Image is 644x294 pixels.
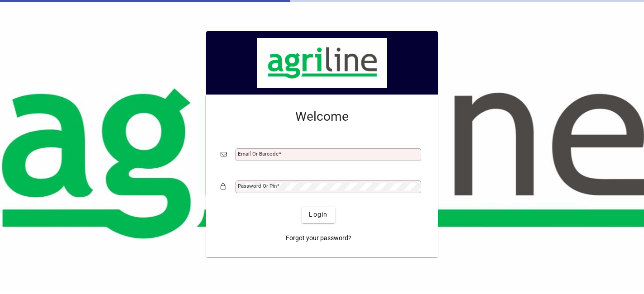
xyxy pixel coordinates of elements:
h2: Welcome [221,109,423,124]
mat-label: Password or Pin [238,183,277,189]
span: Forgot your password? [286,233,351,243]
mat-label: Email or Barcode [238,151,279,157]
span: Login [309,210,327,219]
button: Login [302,207,335,223]
a: Forgot your password? [282,230,355,247]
